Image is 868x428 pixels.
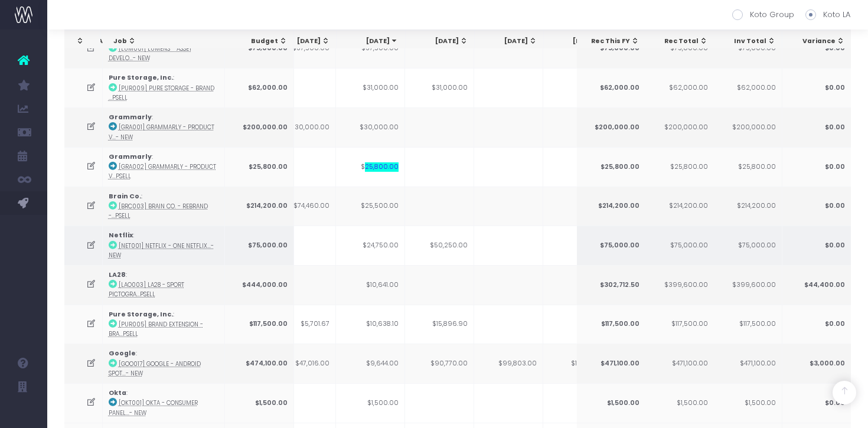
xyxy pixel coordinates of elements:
[576,344,645,383] td: $471,100.00
[713,187,782,226] td: $214,200.00
[109,231,133,240] strong: Netflix
[109,152,152,161] strong: Grammarly
[225,147,294,187] td: $25,800.00
[645,383,714,423] td: $1,500.00
[474,344,543,383] td: $99,803.00
[109,242,214,259] abbr: [NET001] Netflix - One Netflix - Brand - New
[267,344,336,383] td: $47,016.00
[713,147,782,187] td: $25,800.00
[109,123,214,141] abbr: [GRA001] Grammarly - Product Videos - Brand - New
[103,226,225,265] td: :
[576,305,645,344] td: $117,500.00
[225,68,294,107] td: $62,000.00
[713,265,782,305] td: $399,600.00
[15,404,32,422] img: images/default_profile_image.png
[782,187,851,226] td: $0.00
[109,163,216,180] abbr: [GRA002] Grammarly - Product Video - Brand - Upsell
[576,383,645,423] td: $1,500.00
[782,305,851,344] td: $0.00
[347,37,399,46] div: [DATE]
[336,265,405,305] td: $10,641.00
[782,226,851,265] td: $0.00
[336,383,405,423] td: $1,500.00
[267,107,336,147] td: $130,000.00
[792,37,844,46] div: Variance
[225,344,294,383] td: $474,100.00
[109,388,126,397] strong: Okta
[782,107,851,147] td: $0.00
[405,226,474,265] td: $50,250.00
[576,265,645,305] td: $302,712.50
[109,113,152,122] strong: Grammarly
[236,37,288,46] div: Budget
[225,383,294,423] td: $1,500.00
[576,187,645,226] td: $214,200.00
[485,37,537,46] div: [DATE]
[645,147,714,187] td: $25,800.00
[103,383,225,423] td: :
[336,226,405,265] td: $24,750.00
[109,360,201,377] abbr: [GOO017] Google - Android Spotlight - Brand - New
[805,9,850,21] label: Koto LA
[656,37,708,46] div: Rec Total
[225,226,294,265] td: $75,000.00
[225,30,294,53] th: Budget: activate to sort column ascending
[713,30,782,53] th: Inv Total: activate to sort column ascending
[278,37,330,46] div: [DATE]
[109,281,184,298] abbr: [LAO003] LA28 - Sport Pictograms - Upsell
[576,68,645,107] td: $62,000.00
[109,321,203,338] abbr: [PUR005] Brand Extension - Brand - Upsell
[103,265,225,305] td: :
[267,187,336,226] td: $74,460.00
[713,107,782,147] td: $200,000.00
[109,202,208,220] abbr: [BRC003] Brain Co. - Rebrand - Brand - Upsell
[103,107,225,147] td: :
[782,383,851,423] td: $0.00
[405,305,474,344] td: $15,896.90
[103,30,229,53] th: Job: activate to sort column ascending
[713,383,782,423] td: $1,500.00
[113,37,222,46] div: Job
[336,187,405,226] td: $25,500.00
[109,310,173,319] strong: Pure Storage, Inc.
[554,37,606,46] div: [DATE]
[64,30,100,53] th: : activate to sort column ascending
[225,187,294,226] td: $214,200.00
[577,30,646,53] th: Rec This FY: activate to sort column ascending
[225,107,294,147] td: $200,000.00
[103,147,225,187] td: :
[416,37,468,46] div: [DATE]
[576,226,645,265] td: $75,000.00
[109,192,141,201] strong: Brain Co.
[713,68,782,107] td: $62,000.00
[645,344,714,383] td: $471,100.00
[225,305,294,344] td: $117,500.00
[782,147,851,187] td: $0.00
[405,344,474,383] td: $90,770.00
[267,30,337,53] th: Aug 25: activate to sort column ascending
[576,147,645,187] td: $25,800.00
[645,30,714,53] th: Rec Total: activate to sort column ascending
[544,30,613,53] th: Dec 25: activate to sort column ascending
[109,399,198,416] abbr: [OKT001] Okta - Consumer Panel - Brand - New
[336,147,405,187] td: $25,800.00
[109,349,136,358] strong: Google
[724,37,776,46] div: Inv Total
[645,68,714,107] td: $62,000.00
[782,265,851,305] td: $44,400.00
[645,187,714,226] td: $214,200.00
[713,344,782,383] td: $471,100.00
[576,107,645,147] td: $200,000.00
[267,305,336,344] td: $5,701.67
[782,30,851,53] th: Variance: activate to sort column ascending
[645,226,714,265] td: $75,000.00
[336,305,405,344] td: $10,638.10
[475,30,544,53] th: Nov 25: activate to sort column ascending
[543,344,612,383] td: $117,483.00
[782,68,851,107] td: $0.00
[109,73,173,82] strong: Pure Storage, Inc.
[588,37,639,46] div: Rec This FY
[336,344,405,383] td: $9,644.00
[109,84,214,102] abbr: [PUR009] Pure Storage - Brand Extension 4 - Brand - Upsell
[405,68,474,107] td: $31,000.00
